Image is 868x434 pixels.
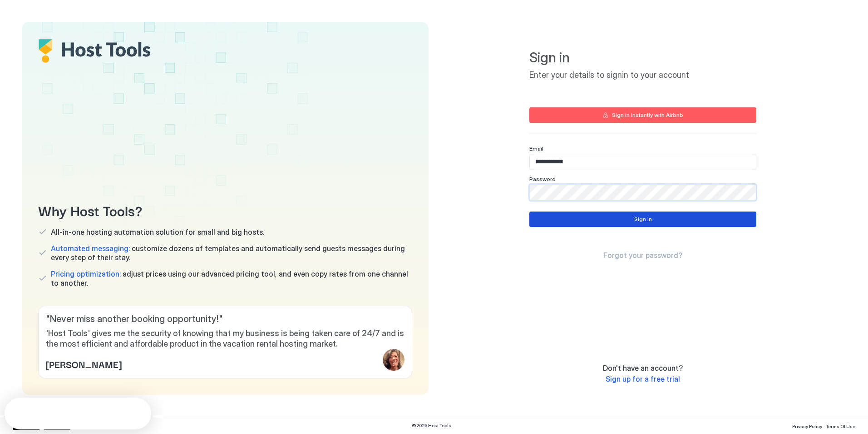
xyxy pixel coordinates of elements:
a: Privacy Policy [792,421,822,430]
div: Sign in [634,215,652,223]
iframe: Intercom live chat discovery launcher [5,398,151,429]
span: Don't have an account? [603,363,683,373]
a: Forgot your password? [603,251,682,260]
span: Automated messaging: [51,244,130,253]
span: All-in-one hosting automation solution for small and big hosts. [51,227,264,237]
span: Sign in [529,49,756,66]
span: Privacy Policy [792,424,822,429]
span: " Never miss another booking opportunity! " [46,313,404,325]
span: Password [529,176,556,182]
button: Sign in instantly with Airbnb [529,107,756,123]
span: Sign up for a free trial [606,374,680,384]
iframe: Intercom live chat [9,403,31,425]
span: Why Host Tools? [38,200,412,220]
span: © 2025 Host Tools [412,423,451,429]
span: Pricing optimization: [51,269,121,278]
span: Enter your details to signin to your account [529,70,756,81]
input: Input Field [530,154,756,170]
input: Input Field [530,185,756,200]
span: adjust prices using our advanced pricing tool, and even copy rates from one channel to another. [51,269,412,288]
div: Sign in instantly with Airbnb [612,111,683,119]
span: Terms Of Use [826,424,855,429]
div: profile [383,349,404,371]
button: Sign in [529,212,756,227]
span: 'Host Tools' gives me the security of knowing that my business is being taken care of 24/7 and is... [46,328,404,349]
span: [PERSON_NAME] [46,357,122,371]
span: Email [529,145,543,152]
a: Terms Of Use [826,421,855,430]
a: Sign up for a free trial [606,374,680,384]
span: customize dozens of templates and automatically send guests messages during every step of their s... [51,244,412,262]
span: Forgot your password? [603,251,682,260]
